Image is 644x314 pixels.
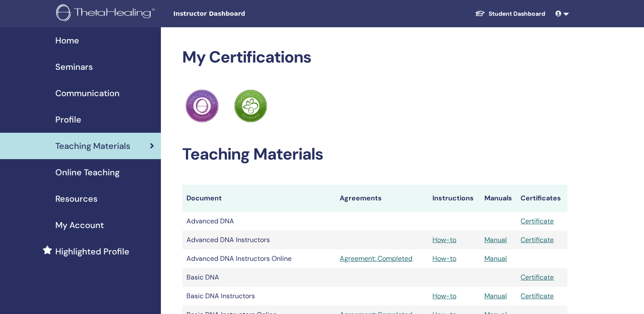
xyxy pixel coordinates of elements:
[521,273,554,282] a: Certificate
[55,245,129,258] span: Highlighted Profile
[56,4,158,23] img: logo.png
[55,34,79,47] span: Home
[432,291,456,300] a: How-to
[432,235,456,244] a: How-to
[521,235,554,244] a: Certificate
[182,231,335,249] td: Advanced DNA Instructors
[432,254,456,263] a: How-to
[521,217,554,226] a: Certificate
[340,254,424,264] a: Agreement: Completed
[484,235,507,244] a: Manual
[55,87,120,100] span: Communication
[55,219,104,231] span: My Account
[182,185,335,212] th: Document
[521,291,554,300] a: Certificate
[484,254,507,263] a: Manual
[468,6,552,22] a: Student Dashboard
[484,291,507,300] a: Manual
[55,140,130,152] span: Teaching Materials
[475,10,485,17] img: graduation-cap-white.svg
[55,60,93,73] span: Seminars
[182,287,335,305] td: Basic DNA Instructors
[55,192,97,205] span: Resources
[173,9,301,18] span: Instructor Dashboard
[182,212,335,231] td: Advanced DNA
[428,185,480,212] th: Instructions
[182,145,567,164] h2: Teaching Materials
[234,89,267,123] img: Practitioner
[182,268,335,287] td: Basic DNA
[182,249,335,268] td: Advanced DNA Instructors Online
[55,166,120,179] span: Online Teaching
[182,48,567,67] h2: My Certifications
[480,185,516,212] th: Manuals
[55,113,81,126] span: Profile
[516,185,567,212] th: Certificates
[186,89,219,123] img: Practitioner
[335,185,428,212] th: Agreements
